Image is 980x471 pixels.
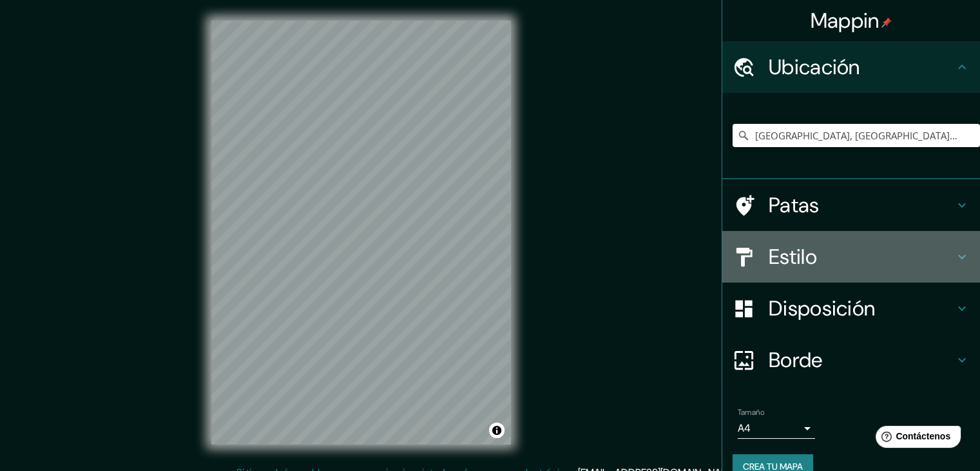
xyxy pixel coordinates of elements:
font: Disposición [769,295,875,322]
button: Activar o desactivar atribución [489,423,504,438]
font: Tamaño [738,407,764,417]
div: Borde [722,334,980,386]
div: Ubicación [722,41,980,93]
canvas: Mapa [211,21,511,445]
img: pin-icon.png [881,17,892,28]
font: Mappin [811,7,879,34]
font: Borde [769,346,823,374]
div: Patas [722,179,980,231]
font: Estilo [769,243,817,270]
div: Disposición [722,283,980,334]
font: Patas [769,192,820,219]
font: A4 [738,421,751,435]
div: A4 [738,418,815,439]
font: Ubicación [769,54,860,81]
input: Elige tu ciudad o zona [733,124,980,147]
iframe: Lanzador de widgets de ayuda [865,421,966,457]
div: Estilo [722,231,980,283]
